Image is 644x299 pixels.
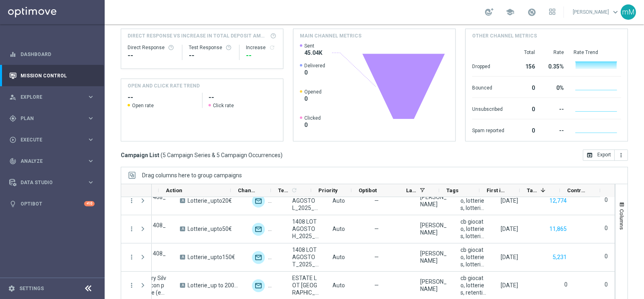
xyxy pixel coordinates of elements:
a: Dashboard [21,44,95,65]
div: Plan [9,115,87,122]
label: 0 [605,196,608,203]
i: more_vert [128,253,135,261]
span: Auto [332,254,345,260]
div: Optibot [9,193,95,214]
div: 21 Aug 2025, Thursday [501,197,518,204]
span: — [374,225,379,233]
img: Optimail [252,223,265,236]
button: more_vert [128,225,135,233]
span: Clicked [304,115,321,121]
button: person_search Explore keyboard_arrow_right [9,94,95,100]
button: more_vert [615,149,628,161]
i: keyboard_arrow_right [87,179,95,186]
i: keyboard_arrow_right [87,114,95,122]
span: Calculate column [290,186,297,195]
span: Execute [21,137,87,142]
div: marco Maccarrone [420,250,447,264]
i: play_circle_outline [9,136,17,143]
span: ( [161,152,163,159]
div: Optimail [252,251,265,264]
button: more_vert [128,282,135,289]
span: — [374,282,379,289]
h4: Main channel metrics [300,32,361,39]
div: Rate Trend [574,49,621,56]
div: -- [128,51,175,60]
button: lightbulb Optibot +10 [9,201,95,207]
span: Data Studio [21,180,87,185]
span: A [180,255,185,260]
a: Settings [19,286,44,291]
div: Test Response [189,44,233,51]
span: Auto [332,226,345,232]
multiple-options-button: Export to CSV [583,152,628,158]
span: Direct Response VS Increase In Total Deposit Amount [128,32,268,39]
h4: OPEN AND CLICK RATE TREND [128,82,200,89]
span: 0 [304,95,322,102]
div: equalizer Dashboard [9,51,95,58]
span: Priority [318,187,338,193]
span: Action [166,187,182,193]
div: 21 Aug 2025, Thursday [501,253,518,261]
div: 0.35% [545,59,564,72]
div: Press SPACE to select this row. [121,187,152,215]
span: Lotterie_up to 20000 Sisal Points [188,282,238,289]
div: 0% [545,81,564,93]
span: Drag columns here to group campaigns [142,172,242,179]
h2: -- [128,93,196,102]
div: Optimail [252,279,265,292]
img: Other [268,223,281,236]
div: Direct Response [128,44,175,51]
i: settings [8,285,15,292]
span: cb giocato, lotteries, retention, sisal points, talent [460,274,487,296]
div: 0 [514,102,535,115]
a: [PERSON_NAME]keyboard_arrow_down [572,6,621,18]
div: -- [545,123,564,136]
span: cb giocato, lotteries, lotterie, up selling, talent [460,218,487,240]
div: 0 [514,123,535,136]
i: more_vert [618,152,624,158]
div: 0 [514,81,535,93]
i: keyboard_arrow_right [87,157,95,165]
button: 11,865 [549,224,568,234]
span: Tags [446,187,458,193]
span: Lotterie_upto150€ [188,253,235,261]
i: refresh [269,44,275,51]
span: 0 [304,121,321,129]
img: Optimail [252,195,265,208]
button: 5,231 [552,252,568,262]
span: Auto [332,197,345,204]
button: 12,774 [549,196,568,206]
button: Mission Control [9,73,95,79]
span: 1408 LOTAGOSTO H_2025_08_14_Reminder [292,218,319,240]
img: Other [268,195,281,208]
div: Mission Control [9,65,95,86]
i: refresh [291,187,297,193]
span: — [374,253,379,261]
button: play_circle_outline Execute keyboard_arrow_right [9,137,95,143]
label: 0 [605,224,608,232]
div: Dropped [472,59,504,72]
i: open_in_browser [586,152,593,158]
span: cb giocato, lotteries, lotterie, up selling, talent [460,246,487,268]
span: Explore [21,95,87,100]
span: 45.04K [304,49,322,56]
div: Analyze [9,158,87,165]
span: Targeted Customers [527,187,537,193]
span: 1408 LOTAGOSTO T_2025_08_14_Reminder [292,246,319,268]
i: keyboard_arrow_right [87,93,95,101]
div: mM [621,4,636,20]
span: Plan [21,116,87,121]
div: 156 [514,59,535,72]
a: Optibot [21,193,84,214]
span: Opened [304,89,322,95]
span: Optibot [359,187,377,193]
span: A [180,198,185,203]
